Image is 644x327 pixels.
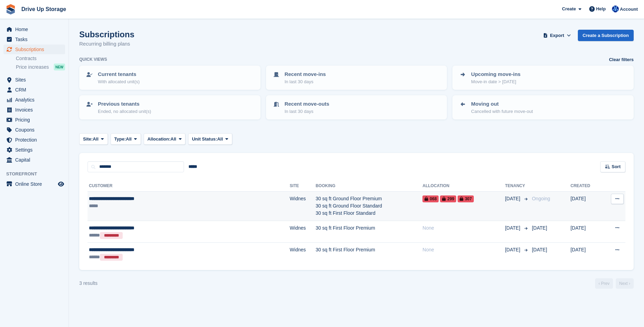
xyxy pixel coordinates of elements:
span: Pricing [15,115,57,125]
a: menu [3,125,65,135]
a: Preview store [57,180,65,188]
span: Home [15,25,57,34]
a: menu [3,145,65,155]
span: [DATE] [532,247,547,252]
button: Export [542,30,572,41]
span: All [217,136,223,143]
a: menu [3,105,65,115]
div: None [422,224,505,232]
a: Previous [595,278,613,289]
th: Tenancy [505,181,529,192]
h1: Subscriptions [79,30,134,39]
td: [DATE] [571,243,602,265]
a: menu [3,179,65,189]
span: Online Store [15,179,57,189]
span: [DATE] [505,224,522,232]
span: Price increases [16,64,49,70]
p: Upcoming move-ins [471,70,520,78]
span: Account [620,6,638,13]
button: Unit Status: All [188,133,232,145]
a: Recent move-outs In last 30 days [267,96,447,119]
td: Widnes [290,192,316,221]
span: Invoices [15,105,57,115]
span: All [93,136,99,143]
a: menu [3,45,65,54]
p: Ended, no allocated unit(s) [98,108,151,115]
td: [DATE] [571,192,602,221]
button: Site: All [79,133,108,145]
span: Storefront [6,171,69,177]
button: Allocation: All [144,133,186,145]
span: [DATE] [505,195,522,202]
span: Sites [15,75,57,85]
td: Widnes [290,221,316,243]
span: Subscriptions [15,45,57,54]
a: Moving out Cancelled with future move-out [453,96,633,119]
a: menu [3,35,65,44]
img: stora-icon-8386f47178a22dfd0bd8f6a31ec36ba5ce8667c1dd55bd0f319d3a0aa187defe.svg [6,4,16,15]
a: menu [3,135,65,145]
div: NEW [54,64,65,70]
th: Customer [88,181,290,192]
span: 299 [440,195,456,202]
span: Tasks [15,35,57,44]
a: Drive Up Storage [19,3,69,15]
span: Type: [114,136,126,143]
span: Protection [15,135,57,145]
a: Current tenants With allocated unit(s) [80,66,260,89]
img: Widnes Team [612,6,619,12]
button: Type: All [111,133,141,145]
span: Ongoing [532,196,550,201]
a: menu [3,155,65,165]
a: Upcoming move-ins Move-in date > [DATE] [453,66,633,89]
a: Previous tenants Ended, no allocated unit(s) [80,96,260,119]
span: Site: [83,136,93,143]
a: menu [3,115,65,125]
a: Price increases NEW [16,63,65,71]
td: Widnes [290,243,316,265]
p: Cancelled with future move-out [471,108,533,115]
span: Unit Status: [192,136,217,143]
p: In last 30 days [285,108,329,115]
td: [DATE] [571,221,602,243]
a: Next [616,278,634,289]
span: [DATE] [532,225,547,231]
span: Sort [612,163,621,170]
span: Allocation: [147,136,171,143]
span: 307 [458,195,474,202]
span: Analytics [15,95,57,105]
span: All [126,136,132,143]
span: [DATE] [505,246,522,253]
span: Create [562,6,576,12]
p: In last 30 days [285,78,326,85]
span: Help [596,6,606,12]
a: Clear filters [609,56,634,63]
th: Created [571,181,602,192]
td: 30 sq ft First Floor Premium [316,221,422,243]
a: menu [3,25,65,34]
th: Booking [316,181,422,192]
span: All [171,136,176,143]
p: Previous tenants [98,100,151,108]
span: Capital [15,155,57,165]
a: menu [3,95,65,105]
span: Coupons [15,125,57,135]
th: Site [290,181,316,192]
span: Settings [15,145,57,155]
a: Recent move-ins In last 30 days [267,66,447,89]
p: Recent move-ins [285,70,326,78]
p: Recurring billing plans [79,40,134,48]
span: 068 [422,195,439,202]
td: 30 sq ft First Floor Premium [316,243,422,265]
nav: Page [594,278,635,289]
span: Export [550,32,564,39]
h6: Quick views [79,56,107,62]
p: Moving out [471,100,533,108]
div: 3 results [79,280,98,287]
td: 30 sq ft Ground Floor Premium 30 sq ft Ground Floor Standard 30 sq ft First Floor Standard [316,192,422,221]
div: None [422,246,505,253]
a: menu [3,85,65,95]
p: Move-in date > [DATE] [471,78,520,85]
p: Current tenants [98,70,140,78]
p: With allocated unit(s) [98,78,140,85]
